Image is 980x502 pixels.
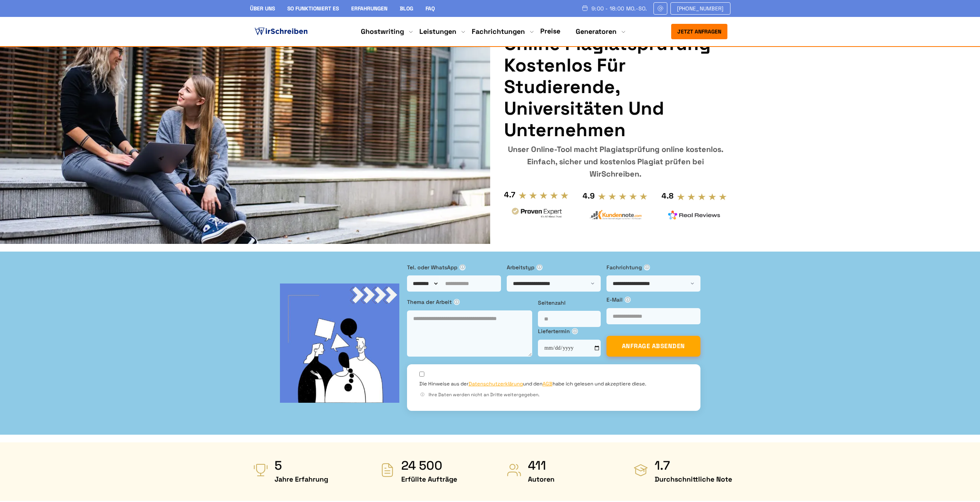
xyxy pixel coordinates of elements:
label: E-Mail [606,295,700,304]
a: So funktioniert es [287,5,339,12]
span: ⓘ [454,299,460,305]
label: Arbeitstyp [507,263,601,272]
img: Jahre Erfahrung [253,462,268,478]
img: provenexpert [511,207,563,221]
span: ⓘ [572,328,578,334]
img: Schedule [581,5,588,11]
label: Thema der Arbeit [407,298,532,306]
a: Ghostwriting [361,27,404,36]
a: Über uns [250,5,275,12]
a: Generatoren [576,27,616,36]
a: AGB [543,380,553,387]
a: Preise [540,27,560,35]
span: Autoren [528,473,554,485]
a: Fachrichtungen [472,27,525,36]
img: stars [598,192,648,201]
img: realreviews [668,210,720,220]
strong: 5 [275,458,328,473]
span: Jahre Erfahrung [275,473,328,485]
img: stars [677,193,727,201]
span: ⓘ [459,264,466,270]
a: Blog [400,5,413,12]
div: 4.9 [583,190,595,202]
span: [PHONE_NUMBER] [677,5,724,12]
label: Fachrichtung [606,263,700,272]
span: ⓘ [419,392,426,398]
span: Erfüllte Aufträge [401,473,457,485]
div: Unser Online-Tool macht Plagiatsprüfung online kostenlos. Einfach, sicher und kostenlos Plagiat p... [504,143,727,180]
img: Autoren [506,462,522,478]
h1: Online Plagiatsprüfung kostenlos für Studierende, Universitäten und Unternehmen [504,33,727,141]
label: Die Hinweise aus der und den habe ich gelesen und akzeptiere diese. [419,380,646,387]
span: Durchschnittliche Note [655,473,732,485]
div: 4.7 [504,188,515,201]
button: ANFRAGE ABSENDEN [606,336,700,357]
img: kundennote [589,210,642,220]
span: ⓘ [644,264,650,270]
img: Email [657,5,664,12]
div: 4.8 [662,190,673,202]
span: ⓘ [625,297,631,303]
strong: 411 [528,458,554,473]
strong: 1.7 [655,458,732,473]
span: ⓘ [536,264,543,270]
a: Erfahrungen [351,5,387,12]
div: Ihre Daten werden nicht an Dritte weitergegeben. [419,391,688,399]
a: [PHONE_NUMBER] [670,2,730,15]
img: Durchschnittliche Note [633,462,648,478]
span: 9:00 - 18:00 Mo.-So. [591,5,647,12]
label: Liefertermin [538,327,601,335]
label: Tel. oder WhatsApp [407,263,501,272]
a: Datenschutzerklärung [469,380,523,387]
img: stars [518,191,569,200]
img: Erfüllte Aufträge [380,462,395,478]
a: FAQ [426,5,435,12]
label: Seitenzahl [538,299,601,307]
a: Leistungen [419,27,456,36]
button: Jetzt anfragen [671,24,727,39]
img: logo ghostwriter-österreich [253,26,309,37]
strong: 24 500 [401,458,457,473]
img: bg [280,284,399,403]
